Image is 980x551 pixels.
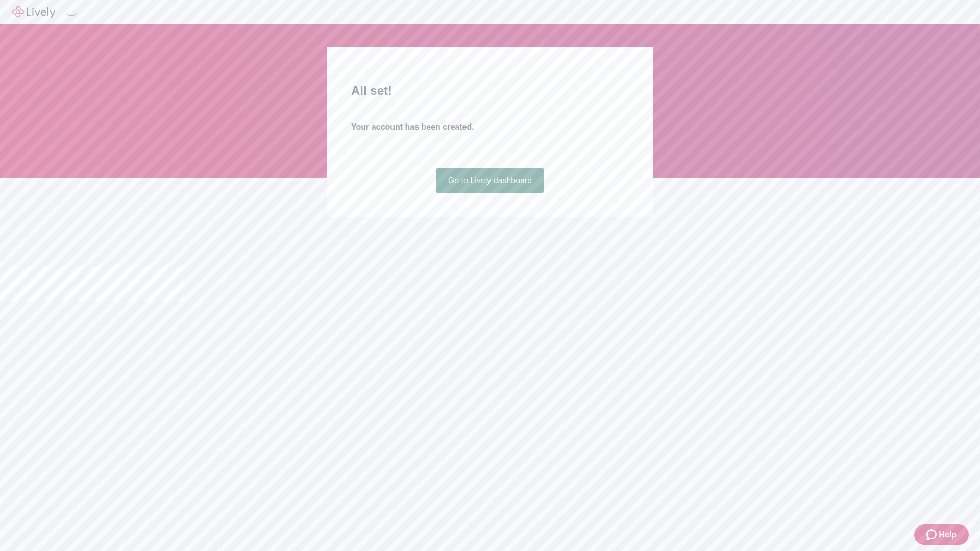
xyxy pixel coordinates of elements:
[67,13,76,16] button: Log out
[12,6,55,18] img: Lively
[914,524,969,545] button: Zendesk support iconHelp
[926,529,939,541] svg: Zendesk support icon
[436,168,545,193] a: Go to Lively dashboard
[939,529,957,541] span: Help
[351,121,629,133] h4: Your account has been created.
[351,82,629,100] h2: All set!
